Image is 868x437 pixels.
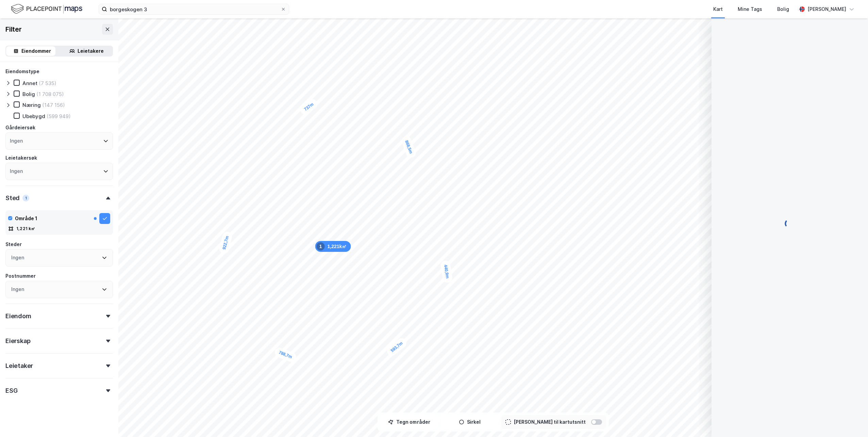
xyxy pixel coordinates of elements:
[47,113,71,119] div: (599 949)
[42,102,65,108] div: (147 156)
[299,97,319,116] div: Map marker
[22,80,37,86] div: Annet
[807,5,846,13] div: [PERSON_NAME]
[5,312,31,320] div: Eiendom
[11,254,24,262] div: Ingen
[834,404,868,437] iframe: Chat Widget
[39,80,56,86] div: (7 535)
[380,415,438,429] button: Tegn områder
[5,124,35,132] div: Gårdeiersøk
[777,5,789,13] div: Bolig
[738,5,762,13] div: Mine Tags
[78,47,104,55] div: Leietakere
[5,67,39,76] div: Eiendomstype
[834,404,868,437] div: Kontrollprogram for chat
[441,415,499,429] button: Sirkel
[385,336,408,357] div: Map marker
[11,3,82,15] img: logo.f888ab2527a4732fd821a326f86c7f29.svg
[5,362,33,370] div: Leietaker
[315,241,351,252] div: Map marker
[5,194,20,202] div: Sted
[218,231,233,255] div: Map marker
[22,113,45,119] div: Ubebygd
[784,218,795,229] img: spinner.a6d8c91a73a9ac5275cf975e30b51cfb.svg
[107,4,281,14] input: Søk på adresse, matrikkel, gårdeiere, leietakere eller personer
[440,260,453,283] div: Map marker
[5,24,22,35] div: Filter
[36,91,64,97] div: (1 708 075)
[5,154,37,162] div: Leietakersøk
[10,167,23,175] div: Ingen
[713,5,723,13] div: Kart
[5,337,30,345] div: Eierskap
[15,214,37,223] div: Område 1
[10,137,23,145] div: Ingen
[400,135,417,159] div: Map marker
[514,418,586,426] div: [PERSON_NAME] til kartutsnitt
[273,346,297,363] div: Map marker
[5,387,17,395] div: ESG
[22,102,41,108] div: Næring
[11,285,24,293] div: Ingen
[317,242,325,250] div: 1
[16,226,35,231] div: 1,221 k㎡
[22,91,35,97] div: Bolig
[5,272,36,280] div: Postnummer
[22,195,29,201] div: 1
[5,240,22,248] div: Steder
[21,47,51,55] div: Eiendommer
